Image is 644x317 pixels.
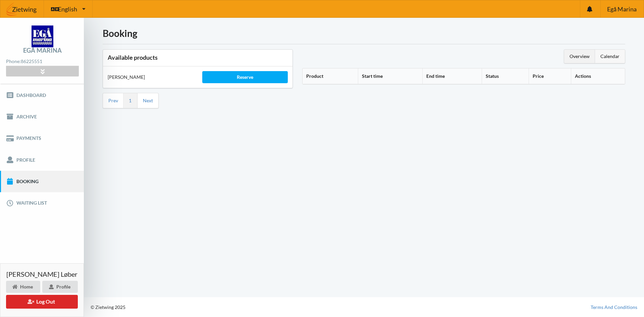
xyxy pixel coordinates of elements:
th: Status [482,68,529,84]
div: Calendar [595,50,625,63]
span: Egå Marina [607,6,637,12]
th: Start time [358,68,422,84]
strong: 86225551 [21,58,42,64]
h1: Booking [103,27,625,39]
div: Home [6,281,40,293]
a: Terms And Conditions [591,304,637,311]
div: Phone: [6,57,78,66]
a: 1 [129,98,131,104]
span: [PERSON_NAME] Løber [6,271,77,277]
div: Reserve [202,71,287,83]
img: logo [32,25,53,47]
div: [PERSON_NAME] [103,69,198,85]
div: Profile [42,281,78,293]
h3: Available products [108,54,288,61]
div: Egå Marina [23,47,62,53]
th: Actions [571,68,625,84]
th: Product [303,68,358,84]
th: End time [422,68,481,84]
button: Log Out [6,295,78,309]
span: English [58,6,77,12]
th: Price [529,68,571,84]
div: Overview [564,50,595,63]
a: Prev [108,98,118,104]
a: Next [143,98,153,104]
